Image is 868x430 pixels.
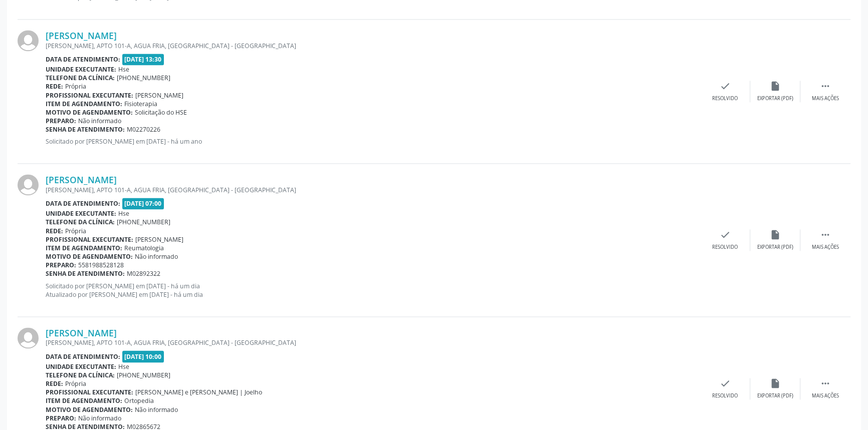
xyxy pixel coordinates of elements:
[78,261,124,269] span: 5581988528128
[46,362,116,371] b: Unidade executante:
[820,229,831,240] i: 
[122,350,164,362] span: [DATE] 10:00
[46,379,63,388] b: Rede:
[78,117,121,125] span: Não informado
[812,392,839,399] div: Mais ações
[46,74,115,82] b: Telefone da clínica:
[812,95,839,102] div: Mais ações
[46,174,117,185] a: [PERSON_NAME]
[46,82,63,91] b: Rede:
[770,81,781,92] i: insert_drive_file
[46,352,120,361] b: Data de atendimento:
[46,108,133,117] b: Motivo de agendamento:
[770,378,781,389] i: insert_drive_file
[46,338,700,347] div: [PERSON_NAME], APTO 101-A, AGUA FRIA, [GEOGRAPHIC_DATA] - [GEOGRAPHIC_DATA]
[46,209,116,218] b: Unidade executante:
[46,269,125,278] b: Senha de atendimento:
[820,378,831,389] i: 
[78,414,121,422] span: Não informado
[46,414,76,422] b: Preparo:
[18,30,39,51] img: img
[18,174,39,195] img: img
[46,282,700,299] p: Solicitado por [PERSON_NAME] em [DATE] - há um dia Atualizado por [PERSON_NAME] em [DATE] - há um...
[46,91,133,100] b: Profissional executante:
[46,30,117,41] a: [PERSON_NAME]
[46,388,133,396] b: Profissional executante:
[46,405,133,414] b: Motivo de agendamento:
[720,378,731,389] i: check
[46,117,76,125] b: Preparo:
[757,392,793,399] div: Exportar (PDF)
[712,392,738,399] div: Resolvido
[135,252,178,261] span: Não informado
[820,81,831,92] i: 
[46,100,122,108] b: Item de agendamento:
[118,362,129,371] span: Hse
[770,229,781,240] i: insert_drive_file
[46,42,700,50] div: [PERSON_NAME], APTO 101-A, AGUA FRIA, [GEOGRAPHIC_DATA] - [GEOGRAPHIC_DATA]
[127,269,160,278] span: M02892322
[46,327,117,338] a: [PERSON_NAME]
[18,327,39,348] img: img
[46,235,133,244] b: Profissional executante:
[135,108,187,117] span: Solicitação do HSE
[46,199,120,208] b: Data de atendimento:
[65,379,86,388] span: Própria
[117,371,170,379] span: [PHONE_NUMBER]
[46,55,120,64] b: Data de atendimento:
[46,65,116,74] b: Unidade executante:
[720,229,731,240] i: check
[46,396,122,405] b: Item de agendamento:
[124,396,154,405] span: Ortopedia
[812,244,839,251] div: Mais ações
[46,218,115,226] b: Telefone da clínica:
[46,244,122,252] b: Item de agendamento:
[65,227,86,235] span: Própria
[65,82,86,91] span: Própria
[117,218,170,226] span: [PHONE_NUMBER]
[124,100,157,108] span: Fisioterapia
[118,209,129,218] span: Hse
[46,186,700,194] div: [PERSON_NAME], APTO 101-A, AGUA FRIA, [GEOGRAPHIC_DATA] - [GEOGRAPHIC_DATA]
[135,388,262,396] span: [PERSON_NAME] e [PERSON_NAME] | Joelho
[757,95,793,102] div: Exportar (PDF)
[118,65,129,74] span: Hse
[135,235,183,244] span: [PERSON_NAME]
[46,227,63,235] b: Rede:
[46,252,133,261] b: Motivo de agendamento:
[122,198,164,209] span: [DATE] 07:00
[712,244,738,251] div: Resolvido
[46,125,125,134] b: Senha de atendimento:
[46,261,76,269] b: Preparo:
[122,54,164,65] span: [DATE] 13:30
[135,91,183,100] span: [PERSON_NAME]
[127,125,160,134] span: M02270226
[46,137,700,146] p: Solicitado por [PERSON_NAME] em [DATE] - há um ano
[46,371,115,379] b: Telefone da clínica:
[757,244,793,251] div: Exportar (PDF)
[124,244,164,252] span: Reumatologia
[720,81,731,92] i: check
[135,405,178,414] span: Não informado
[712,95,738,102] div: Resolvido
[117,74,170,82] span: [PHONE_NUMBER]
